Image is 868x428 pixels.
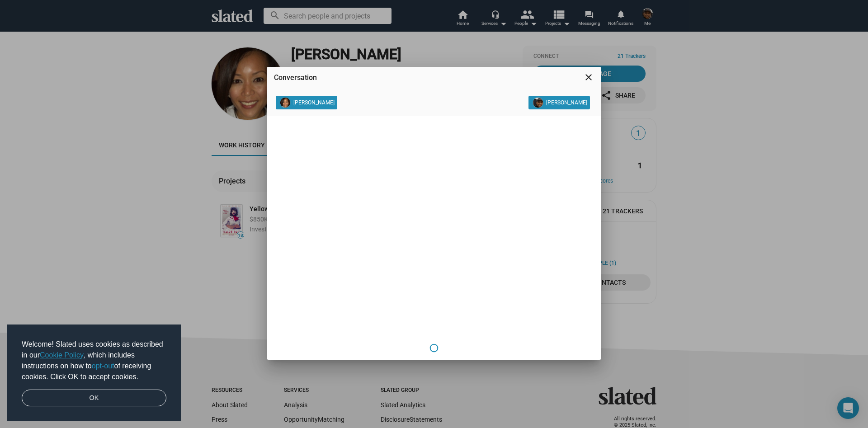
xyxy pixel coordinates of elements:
span: [PERSON_NAME] [546,98,587,108]
div: cookieconsent [7,325,181,421]
img: Louis Childress [533,98,543,108]
span: Welcome! Slated uses cookies as described in our , which includes instructions on how to of recei... [22,339,166,382]
a: dismiss cookie message [22,390,166,407]
a: Cookie Policy [40,351,84,359]
span: Conversation [274,73,317,82]
a: opt-out [92,362,114,370]
mat-icon: close [583,72,594,83]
